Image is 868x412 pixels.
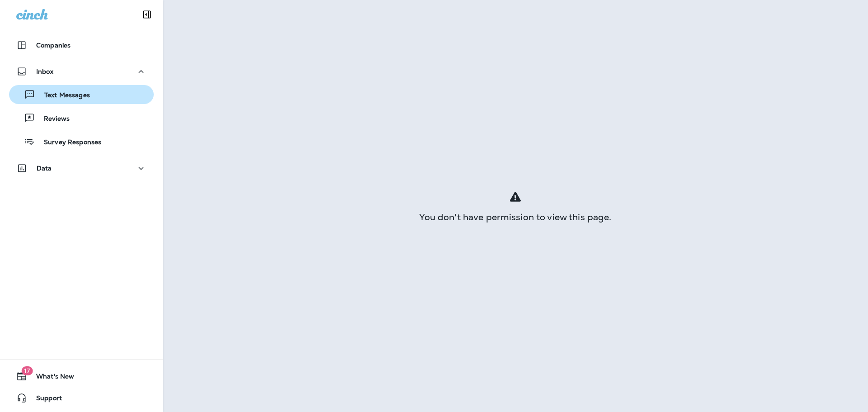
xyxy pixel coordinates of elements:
[35,138,101,147] p: Survey Responses
[37,165,52,172] p: Data
[27,394,62,405] span: Support
[9,109,154,128] button: Reviews
[9,159,154,177] button: Data
[36,68,53,75] p: Inbox
[9,367,154,385] button: 17What's New
[35,91,90,100] p: Text Messages
[163,213,868,221] div: You don't have permission to view this page.
[9,389,154,407] button: Support
[35,115,70,123] p: Reviews
[9,62,154,81] button: Inbox
[9,36,154,54] button: Companies
[9,132,154,151] button: Survey Responses
[27,373,74,384] span: What's New
[36,42,71,49] p: Companies
[134,5,160,24] button: Collapse Sidebar
[9,85,154,104] button: Text Messages
[21,366,33,375] span: 17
